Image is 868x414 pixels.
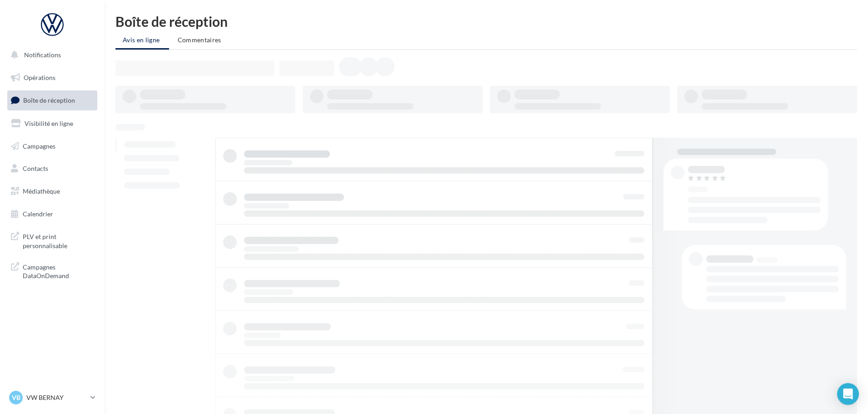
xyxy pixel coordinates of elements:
[26,393,87,402] p: VW BERNAY
[23,142,55,150] span: Campagnes
[837,383,859,405] div: Open Intercom Messenger
[12,393,20,402] span: VB
[5,159,99,178] a: Contacts
[5,45,95,65] button: Notifications
[5,68,99,87] a: Opérations
[23,96,75,104] span: Boîte de réception
[5,90,99,110] a: Boîte de réception
[5,114,99,133] a: Visibilité en ligne
[178,36,221,44] span: Commentaires
[24,51,61,59] span: Notifications
[25,120,73,127] span: Visibilité en ligne
[23,187,60,195] span: Médiathèque
[23,261,94,280] span: Campagnes DataOnDemand
[5,205,99,224] a: Calendrier
[23,210,53,218] span: Calendrier
[7,389,97,406] a: VB VW BERNAY
[24,74,55,81] span: Opérations
[115,15,857,28] div: Boîte de réception
[5,182,99,201] a: Médiathèque
[23,230,94,250] span: PLV et print personnalisable
[23,165,48,172] span: Contacts
[5,257,99,284] a: Campagnes DataOnDemand
[5,227,99,254] a: PLV et print personnalisable
[5,137,99,156] a: Campagnes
